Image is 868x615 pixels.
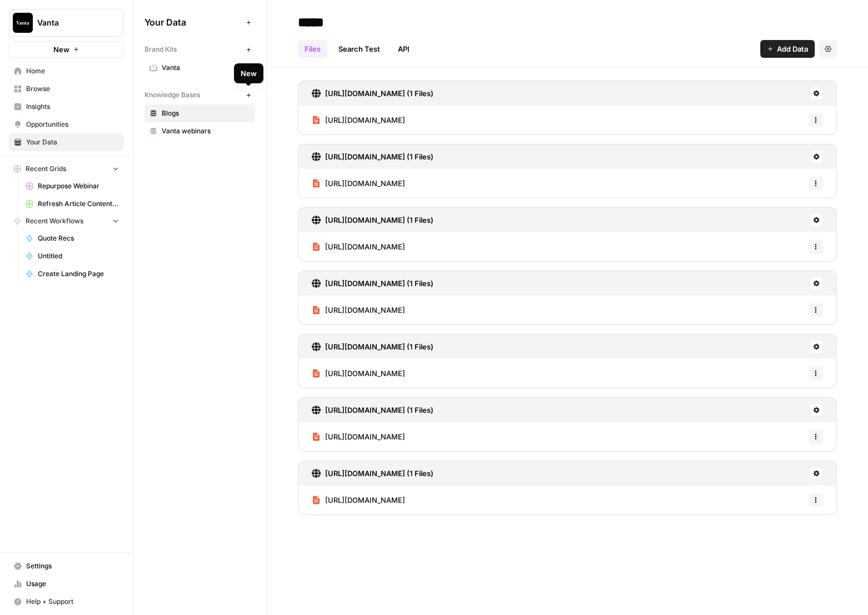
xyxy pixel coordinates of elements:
[162,63,250,73] span: Vanta
[325,468,433,479] h3: [URL][DOMAIN_NAME] (1 Files)
[9,9,124,37] button: Workspace: Vanta
[21,229,124,247] a: Quote Recs
[298,40,327,58] a: Files
[325,178,405,189] span: [URL][DOMAIN_NAME]
[325,214,433,226] h3: [URL][DOMAIN_NAME] (1 Files)
[144,104,255,122] a: Blogs
[26,84,119,94] span: Browse
[325,341,433,352] h3: [URL][DOMAIN_NAME] (1 Files)
[312,106,405,134] a: [URL][DOMAIN_NAME]
[325,88,433,99] h3: [URL][DOMAIN_NAME] (1 Files)
[312,144,433,169] a: [URL][DOMAIN_NAME] (1 Files)
[325,368,405,379] span: [URL][DOMAIN_NAME]
[37,17,104,28] span: Vanta
[9,116,124,133] a: Opportunities
[26,216,83,226] span: Recent Workflows
[325,304,405,316] span: [URL][DOMAIN_NAME]
[38,269,119,279] span: Create Landing Page
[9,557,124,575] a: Settings
[144,90,200,100] span: Knowledge Bases
[144,59,255,77] a: Vanta
[38,181,119,191] span: Repurpose Webinar
[21,265,124,283] a: Create Landing Page
[26,597,119,607] span: Help + Support
[21,247,124,265] a: Untitled
[325,151,433,162] h3: [URL][DOMAIN_NAME] (1 Files)
[760,40,815,58] button: Add Data
[53,44,69,55] span: New
[9,133,124,151] a: Your Data
[38,251,119,261] span: Untitled
[312,359,405,388] a: [URL][DOMAIN_NAME]
[26,137,119,147] span: Your Data
[241,68,257,79] div: New
[162,126,250,136] span: Vanta webinars
[26,561,119,571] span: Settings
[325,494,405,506] span: [URL][DOMAIN_NAME]
[26,119,119,129] span: Opportunities
[13,13,33,33] img: Vanta Logo
[26,102,119,112] span: Insights
[777,43,808,54] span: Add Data
[162,108,250,118] span: Blogs
[9,161,124,177] button: Recent Grids
[9,41,124,58] button: New
[325,404,433,416] h3: [URL][DOMAIN_NAME] (1 Files)
[21,177,124,195] a: Repurpose Webinar
[312,422,405,451] a: [URL][DOMAIN_NAME]
[312,271,433,296] a: [URL][DOMAIN_NAME] (1 Files)
[9,213,124,229] button: Recent Workflows
[9,80,124,98] a: Browse
[144,44,177,54] span: Brand Kits
[9,62,124,80] a: Home
[312,296,405,324] a: [URL][DOMAIN_NAME]
[26,164,66,174] span: Recent Grids
[26,579,119,589] span: Usage
[144,122,255,140] a: Vanta webinars
[312,486,405,514] a: [URL][DOMAIN_NAME]
[38,233,119,243] span: Quote Recs
[312,461,433,486] a: [URL][DOMAIN_NAME] (1 Files)
[325,431,405,442] span: [URL][DOMAIN_NAME]
[9,98,124,116] a: Insights
[312,208,433,232] a: [URL][DOMAIN_NAME] (1 Files)
[391,40,416,58] a: API
[144,16,242,29] span: Your Data
[9,575,124,593] a: Usage
[325,241,405,252] span: [URL][DOMAIN_NAME]
[312,81,433,106] a: [URL][DOMAIN_NAME] (1 Files)
[312,169,405,198] a: [URL][DOMAIN_NAME]
[38,199,119,209] span: Refresh Article Content (+ Webinar Quotes)
[312,232,405,261] a: [URL][DOMAIN_NAME]
[332,40,387,58] a: Search Test
[9,593,124,611] button: Help + Support
[312,334,433,359] a: [URL][DOMAIN_NAME] (1 Files)
[26,66,119,76] span: Home
[21,195,124,213] a: Refresh Article Content (+ Webinar Quotes)
[325,278,433,289] h3: [URL][DOMAIN_NAME] (1 Files)
[325,114,405,126] span: [URL][DOMAIN_NAME]
[312,398,433,422] a: [URL][DOMAIN_NAME] (1 Files)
